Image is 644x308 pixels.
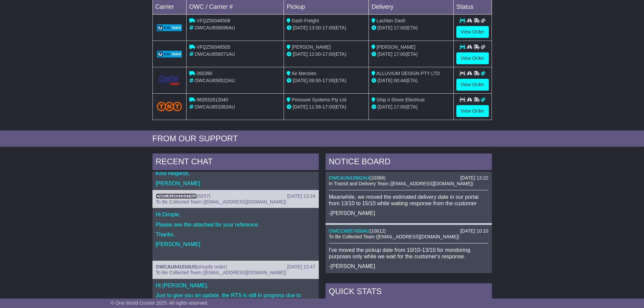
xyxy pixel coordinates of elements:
span: ALLUVIUM DESIGN PTY LTD [376,71,440,76]
span: [DATE] [378,104,392,110]
p: Meanwhile, we moved the estimated delivery date in our portal from 13/10 to 15/10 while waiting r... [329,194,488,207]
span: OWCAU658071AU [194,51,235,57]
div: [DATE] 13:22 [460,175,488,181]
div: (ETA) [372,77,451,84]
span: 09:00 [309,78,321,83]
span: [DATE] [378,25,392,30]
span: [DATE] [378,78,392,83]
span: 17:00 [323,104,334,110]
a: View Order [456,105,489,117]
span: To Be Collected Team ([EMAIL_ADDRESS][DOMAIN_NAME]) [329,234,459,239]
div: [DATE] 13:24 [287,193,315,199]
span: 17:00 [394,25,406,30]
a: View Order [456,52,489,64]
div: ( ) [329,175,488,181]
div: (ETA) [372,51,451,58]
div: - (ETA) [287,103,366,111]
span: VFQZ50046505 [196,44,230,50]
span: shopify order [198,264,225,269]
a: OWCAU651937AU [156,193,197,199]
div: [DATE] 10:10 [460,228,488,234]
span: [DATE] [378,51,392,57]
span: Air Menzies [291,71,316,76]
p: -[PERSON_NAME] [329,210,488,216]
img: GetCarrierServiceLogo [157,51,182,57]
span: [DATE] [293,51,308,57]
div: (ETA) [372,103,451,111]
p: Thanks, [156,231,315,238]
span: [PERSON_NAME] [292,44,331,50]
p: Please see the attached for your reference. [156,221,315,228]
span: 12:00 [309,51,321,57]
p: Kind Regards, [156,170,315,176]
span: OWCAU658096AU [194,25,235,30]
p: I've moved the pickup date from 10/10-13/10 for monitoring purposes only while we wait for the cu... [329,247,488,260]
span: To Be Collected Team ([EMAIL_ADDRESS][DOMAIN_NAME]) [156,270,286,275]
span: 983532812040 [196,97,228,102]
div: ( ) [156,193,315,199]
p: Hi [PERSON_NAME], [156,282,315,289]
span: 17:00 [394,104,406,110]
p: [PERSON_NAME] [156,241,315,247]
span: © One World Courier 2025. All rights reserved. [111,300,209,306]
div: ( ) [156,264,315,270]
div: RECENT CHAT [152,153,319,172]
div: - (ETA) [287,24,366,31]
span: [DATE] [293,78,308,83]
span: 17:00 [323,25,334,30]
span: 13:00 [309,25,321,30]
span: To Be Collected Team ([EMAIL_ADDRESS][DOMAIN_NAME]) [156,199,286,205]
p: -[PERSON_NAME] [329,263,488,269]
span: 10612 [371,228,384,234]
p: Hi Dimple, [156,211,315,218]
span: In Transit and Delivery Team ([EMAIL_ADDRESS][DOMAIN_NAME]) [329,181,474,186]
span: Pressure Systems Pty Ltd [292,97,346,102]
span: 9257 [198,193,209,199]
div: - (ETA) [287,77,366,84]
span: OWCAU656522AU [194,78,235,83]
span: 00:44 [394,78,406,83]
img: CapitalTransport.png [157,74,182,87]
span: [PERSON_NAME] [377,44,415,50]
div: (ETA) [372,24,451,31]
p: Just to give you an update, the RTS is still in progress due to existing backlogs, a significant ... [156,292,315,305]
a: OWCAU641516US [156,264,197,269]
span: Ship n Shore Electrical [377,97,425,102]
span: [DATE] [293,104,308,110]
a: OWCAU643962AU [329,175,369,181]
span: Dash Freight [292,18,319,23]
a: OWCCN657458AU [329,228,370,234]
span: 265390 [196,71,212,76]
span: 17:00 [323,51,334,57]
span: [DATE] [293,25,308,30]
div: Quick Stats [326,283,492,302]
img: GetCarrierServiceLogo [157,24,182,31]
a: View Order [456,26,489,38]
div: [DATE] 12:47 [287,264,315,270]
span: 10386 [371,175,384,181]
div: FROM OUR SUPPORT [152,134,492,144]
span: OWCAU653363AU [194,104,235,110]
span: 17:00 [323,78,334,83]
span: 17:00 [394,51,406,57]
span: 11:58 [309,104,321,110]
p: [PERSON_NAME] [156,180,315,187]
div: ( ) [329,228,488,234]
div: - (ETA) [287,51,366,58]
img: TNT_Domestic.png [157,102,182,111]
a: View Order [456,79,489,91]
span: Lachlan Dash [377,18,406,23]
div: NOTICE BOARD [326,153,492,172]
span: VFQZ50046508 [196,18,230,23]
